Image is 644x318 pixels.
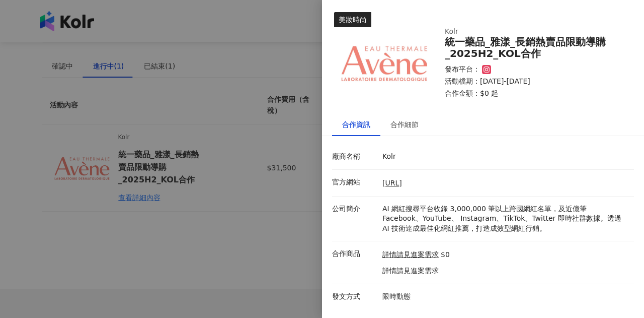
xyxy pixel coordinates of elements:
img: 詳情請見進案需求 [334,12,435,113]
div: 合作資訊 [342,119,370,130]
div: 美妝時尚 [334,12,371,27]
p: Kolr [382,152,629,162]
p: 公司簡介 [332,204,377,214]
p: 合作金額： $0 起 [445,89,622,99]
p: 詳情請見進案需求 [382,266,450,276]
div: 合作細節 [390,119,419,130]
p: 限時動態 [382,292,629,302]
a: [URL] [382,179,402,187]
p: 活動檔期：[DATE]-[DATE] [445,77,622,87]
p: $0 [441,250,450,260]
p: 發文方式 [332,292,377,302]
div: 統一藥品_雅漾_長銷熱賣品限動導購_2025H2_KOL合作 [445,36,622,59]
p: 合作商品 [332,249,377,259]
p: AI 網紅搜尋平台收錄 3,000,000 筆以上跨國網紅名單，及近億筆 Facebook、YouTube、 Instagram、TikTok、Twitter 即時社群數據。透過 AI 技術達成... [382,204,629,234]
div: Kolr [445,27,622,37]
p: 廠商名稱 [332,152,377,162]
p: 發布平台： [445,65,480,75]
p: 官方網站 [332,177,377,187]
a: 詳情請見進案需求 [382,250,439,260]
